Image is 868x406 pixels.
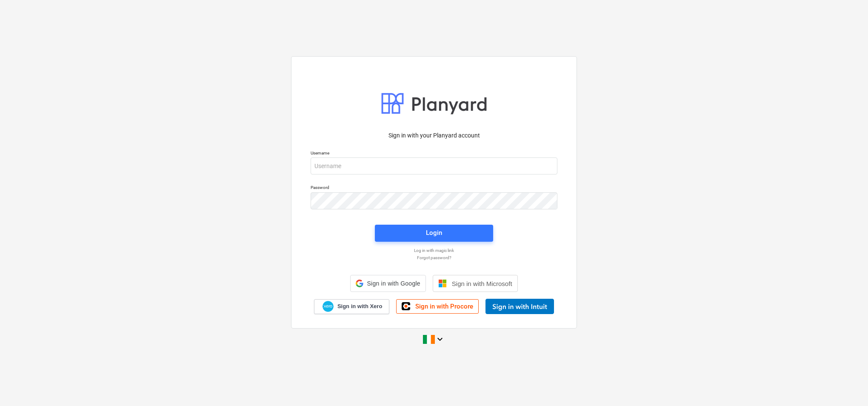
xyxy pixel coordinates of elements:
a: Log in with magic link [306,248,562,253]
span: Sign in with Procore [415,303,473,310]
img: Microsoft logo [438,279,447,288]
div: Login [426,227,442,238]
p: Username [311,150,557,157]
i: keyboard_arrow_down [435,334,445,344]
img: Xero logo [323,301,334,312]
a: Forgot password? [306,255,562,260]
span: Sign in with Google [367,280,420,287]
a: Sign in with Procore [396,299,479,314]
div: Sign in with Google [350,275,425,292]
p: Sign in with your Planyard account [311,131,557,140]
span: Sign in with Xero [337,303,382,310]
a: Sign in with Xero [314,299,390,314]
button: Login [375,225,493,242]
p: Password [311,185,557,192]
span: Sign in with Microsoft [452,280,512,287]
input: Username [311,157,557,174]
